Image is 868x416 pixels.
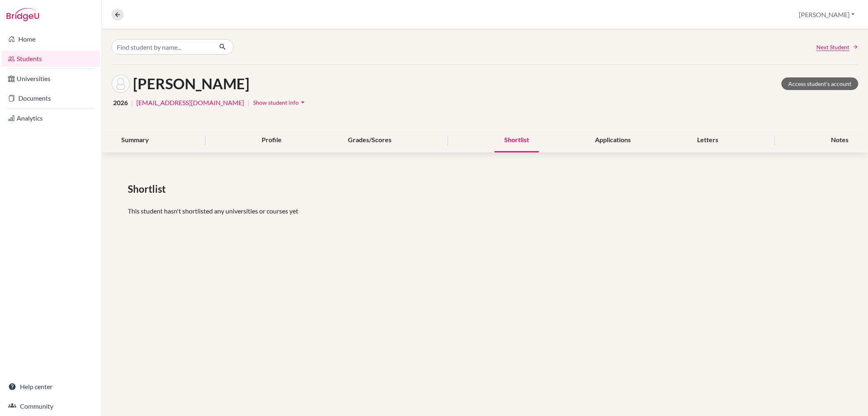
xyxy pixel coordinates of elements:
[821,128,858,152] div: Notes
[494,128,539,152] div: Shortlist
[128,182,169,196] span: Shortlist
[131,98,133,108] span: |
[2,379,100,395] a: Help center
[133,75,249,92] h1: [PERSON_NAME]
[252,128,291,152] div: Profile
[7,8,39,21] img: Bridge-U
[687,128,728,152] div: Letters
[247,98,249,108] span: |
[795,7,858,22] button: [PERSON_NAME]
[253,96,307,109] button: Show student infoarrow_drop_down
[253,99,299,106] span: Show student info
[136,98,244,108] a: [EMAIL_ADDRESS][DOMAIN_NAME]
[112,75,130,93] img: Hyungeon Chung's avatar
[585,128,641,152] div: Applications
[128,206,842,216] p: This student hasn't shortlisted any universities or courses yet
[2,31,100,47] a: Home
[816,43,858,51] a: Next Student
[2,90,100,106] a: Documents
[2,398,100,414] a: Community
[299,98,307,106] i: arrow_drop_down
[781,77,858,90] a: Access student's account
[112,39,212,55] input: Find student by name...
[338,128,401,152] div: Grades/Scores
[2,70,100,87] a: Universities
[112,128,159,152] div: Summary
[2,110,100,126] a: Analytics
[816,43,849,51] span: Next Student
[2,51,100,67] a: Students
[113,98,128,108] span: 2026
